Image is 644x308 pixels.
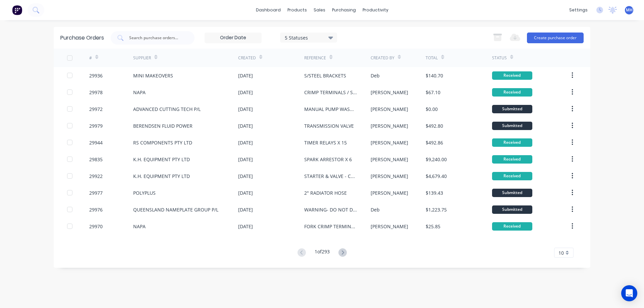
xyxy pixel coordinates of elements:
div: $4,679.40 [426,173,447,180]
div: 29944 [89,139,103,146]
div: 29922 [89,173,103,180]
div: Received [492,172,532,180]
div: [DATE] [238,106,253,113]
div: 5 Statuses [285,34,333,41]
div: [PERSON_NAME] [371,223,408,230]
a: dashboard [253,5,284,15]
div: [DATE] [238,122,253,129]
div: productivity [359,5,392,15]
div: 29976 [89,206,103,213]
div: $67.10 [426,89,440,96]
div: MANUAL PUMP WASHER BRACKETS X 10 [304,106,357,113]
div: [PERSON_NAME] [371,139,408,146]
div: 29978 [89,89,103,96]
div: purchasing [329,5,359,15]
div: Submitted [492,122,532,130]
div: $9,240.00 [426,156,447,163]
div: NAPA [133,89,146,96]
span: MH [626,7,633,13]
div: 29972 [89,106,103,113]
div: 29835 [89,156,103,163]
div: Purchase Orders [60,34,104,42]
div: [DATE] [238,156,253,163]
div: Reference [304,55,326,61]
div: Total [426,55,438,61]
input: Search purchase orders... [128,35,184,41]
div: [PERSON_NAME] [371,189,408,196]
div: [DATE] [238,89,253,96]
div: 29977 [89,189,103,196]
div: Submitted [492,205,532,214]
div: TRANSMISSION VALVE [304,122,354,129]
div: $492.80 [426,122,443,129]
div: [DATE] [238,139,253,146]
div: Submitted [492,189,532,197]
div: Created By [371,55,394,61]
div: Received [492,88,532,97]
div: 29970 [89,223,103,230]
div: [DATE] [238,189,253,196]
div: NAPA [133,223,146,230]
div: STARTER & VALVE - CAT DP25 [304,173,357,180]
div: FORK CRIMP TERMINALS [304,223,357,230]
div: TIMER RELAYS X 15 [304,139,347,146]
div: Received [492,71,532,80]
div: $25.85 [426,223,440,230]
div: 2" RADIATOR HOSE [304,189,347,196]
div: Created [238,55,256,61]
div: POLYPLUS [133,189,156,196]
div: settings [566,5,591,15]
div: MINI MAKEOVERS [133,72,173,79]
div: K.H. EQUIPMENT PTY LTD [133,173,190,180]
div: S/STEEL BRACKETS [304,72,346,79]
div: Open Intercom Messenger [621,285,637,301]
div: [PERSON_NAME] [371,89,408,96]
div: $492.86 [426,139,443,146]
div: # [89,55,92,61]
div: [DATE] [238,173,253,180]
div: 29936 [89,72,103,79]
img: Factory [12,5,22,15]
div: $0.00 [426,106,438,113]
div: QUEENSLAND NAMEPLATE GROUP P/L [133,206,218,213]
div: [PERSON_NAME] [371,106,408,113]
div: [PERSON_NAME] [371,156,408,163]
div: RS COMPONENTS PTY LTD [133,139,192,146]
div: [PERSON_NAME] [371,173,408,180]
input: Order Date [205,33,261,43]
div: Received [492,222,532,231]
div: $139.43 [426,189,443,196]
div: Status [492,55,507,61]
div: Received [492,138,532,147]
span: 10 [558,249,564,256]
div: Deb [371,206,380,213]
div: sales [310,5,329,15]
div: products [284,5,310,15]
div: K.H. EQUIPMENT PTY LTD [133,156,190,163]
div: SPARK ARRESTOR X 6 [304,156,352,163]
div: Submitted [492,105,532,113]
div: [PERSON_NAME] [371,122,408,129]
button: Create purchase order [527,33,584,43]
div: $1,223.75 [426,206,447,213]
div: 29979 [89,122,103,129]
div: WARNING- DO NOT DISCONNECT [304,206,357,213]
div: [DATE] [238,206,253,213]
div: Received [492,155,532,164]
div: ADVANCED CUTTING TECH P/L [133,106,201,113]
div: 1 of 293 [315,248,330,258]
div: BERENDSEN FLUID POWER [133,122,193,129]
div: $140.70 [426,72,443,79]
div: Supplier [133,55,151,61]
div: [DATE] [238,223,253,230]
div: Deb [371,72,380,79]
div: CRIMP TERMINALS / SPIRAL WRAP [304,89,357,96]
div: [DATE] [238,72,253,79]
